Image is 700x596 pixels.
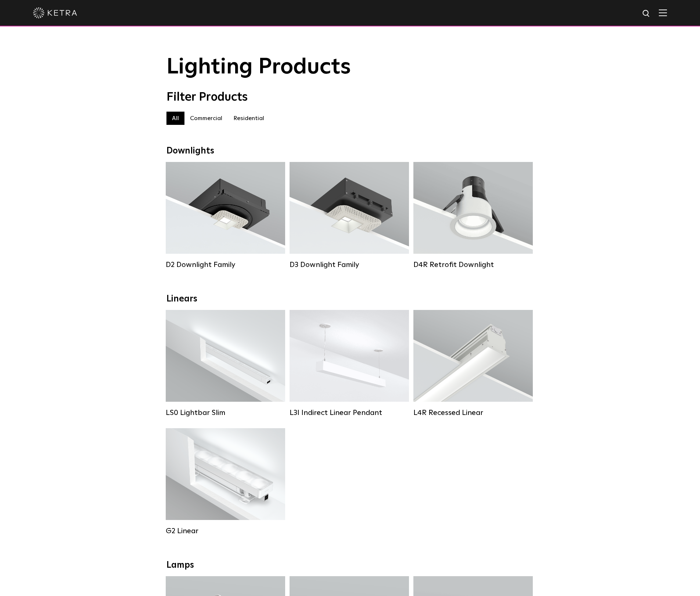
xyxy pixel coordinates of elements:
[166,162,285,269] a: D2 Downlight Family Lumen Output:1200Colors:White / Black / Gloss Black / Silver / Bronze / Silve...
[166,560,534,571] div: Lamps
[659,9,667,16] img: Hamburger%20Nav.svg
[290,162,409,269] a: D3 Downlight Family Lumen Output:700 / 900 / 1100Colors:White / Black / Silver / Bronze / Paintab...
[290,260,409,269] div: D3 Downlight Family
[184,112,228,125] label: Commercial
[413,408,533,417] div: L4R Recessed Linear
[290,310,409,417] a: L3I Indirect Linear Pendant Lumen Output:400 / 600 / 800 / 1000Housing Colors:White / BlackContro...
[166,260,285,269] div: D2 Downlight Family
[166,310,285,417] a: LS0 Lightbar Slim Lumen Output:200 / 350Colors:White / BlackControl:X96 Controller
[642,9,651,18] img: search icon
[413,310,533,417] a: L4R Recessed Linear Lumen Output:400 / 600 / 800 / 1000Colors:White / BlackControl:Lutron Clear C...
[413,162,533,269] a: D4R Retrofit Downlight Lumen Output:800Colors:White / BlackBeam Angles:15° / 25° / 40° / 60°Watta...
[166,56,351,78] span: Lighting Products
[166,294,534,304] div: Linears
[166,428,285,535] a: G2 Linear Lumen Output:400 / 700 / 1000Colors:WhiteBeam Angles:Flood / [GEOGRAPHIC_DATA] / Narrow...
[166,90,534,104] div: Filter Products
[413,260,533,269] div: D4R Retrofit Downlight
[166,112,184,125] label: All
[166,146,534,156] div: Downlights
[166,408,285,417] div: LS0 Lightbar Slim
[290,408,409,417] div: L3I Indirect Linear Pendant
[228,112,270,125] label: Residential
[166,527,285,535] div: G2 Linear
[33,7,77,18] img: ketra-logo-2019-white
